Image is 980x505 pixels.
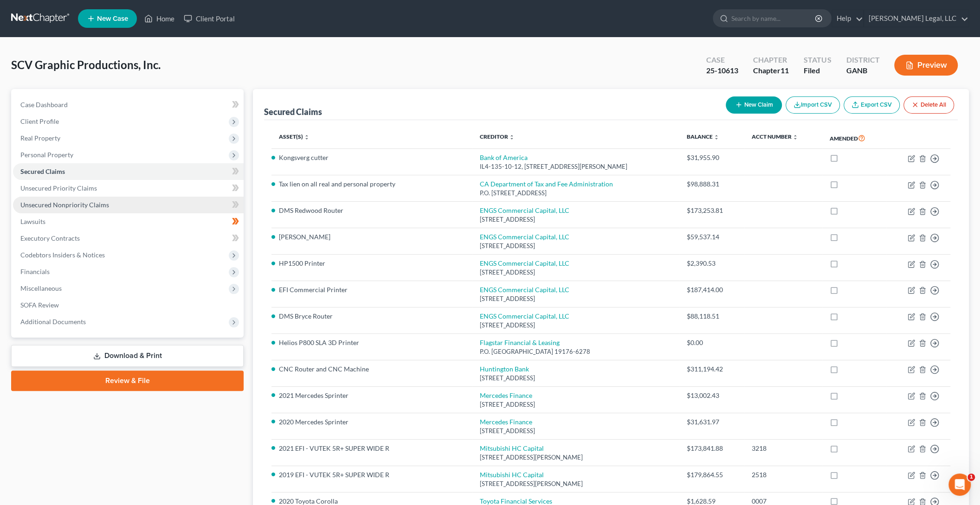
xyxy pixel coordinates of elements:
div: [STREET_ADDRESS] [480,400,672,409]
a: Unsecured Nonpriority Claims [13,197,244,213]
a: Bank of America [480,153,528,161]
span: Personal Property [20,151,73,159]
span: Unsecured Priority Claims [20,184,97,192]
a: Mercedes Finance [480,418,532,426]
div: [STREET_ADDRESS][PERSON_NAME] [480,479,672,488]
li: 2021 EFI - VUTEK 5R+ SUPER WIDE R [279,444,465,453]
div: Case [706,55,738,65]
span: Lawsuits [20,217,45,225]
th: Amended [822,128,887,149]
div: $179,864.55 [687,470,737,479]
a: Case Dashboard [13,96,244,113]
a: Unsecured Priority Claims [13,180,244,197]
a: Download & Print [11,345,244,367]
li: [PERSON_NAME] [279,232,465,242]
div: $88,118.51 [687,312,737,321]
a: SOFA Review [13,297,244,313]
div: [STREET_ADDRESS] [480,268,672,277]
div: $31,955.90 [687,153,737,162]
div: [STREET_ADDRESS] [480,294,672,303]
div: 3218 [752,444,815,453]
a: ENGS Commercial Capital, LLC [480,259,569,267]
a: ENGS Commercial Capital, LLC [480,206,569,214]
input: Search by name... [731,10,816,27]
a: Huntington Bank [480,365,529,373]
a: Lawsuits [13,213,244,230]
i: unfold_more [304,134,309,140]
span: SCV Graphic Productions, Inc. [11,58,161,71]
a: ENGS Commercial Capital, LLC [480,312,569,320]
a: Client Portal [179,10,239,27]
li: Tax lien on all real and personal property [279,179,465,189]
a: Home [140,10,179,27]
li: Helios P800 SLA 3D Printer [279,338,465,347]
div: [STREET_ADDRESS][PERSON_NAME] [480,453,672,462]
a: Executory Contracts [13,230,244,247]
a: Mercedes Finance [480,391,532,399]
span: Client Profile [20,117,59,125]
div: Filed [804,65,831,76]
a: Acct Number unfold_more [752,133,798,140]
a: [PERSON_NAME] Legal, LLC [864,10,968,27]
a: Toyota Financial Services [480,497,552,505]
i: unfold_more [714,134,719,140]
span: Miscellaneous [20,284,62,292]
div: GANB [846,65,879,76]
button: Delete All [903,96,954,114]
li: EFI Commercial Printer [279,285,465,294]
i: unfold_more [509,134,515,140]
a: Balance unfold_more [687,133,719,140]
div: $59,537.14 [687,232,737,242]
i: unfold_more [793,134,798,140]
a: Mitsubishi HC Capital [480,444,544,452]
div: [STREET_ADDRESS] [480,215,672,224]
div: $173,253.81 [687,206,737,215]
button: Preview [894,55,958,76]
div: Secured Claims [264,106,322,117]
li: DMS Redwood Router [279,206,465,215]
a: Export CSV [844,96,900,114]
a: CA Department of Tax and Fee Administration [480,180,613,188]
div: $31,631.97 [687,417,737,427]
a: Secured Claims [13,163,244,180]
span: New Case [97,15,128,22]
li: DMS Bryce Router [279,312,465,321]
li: CNC Router and CNC Machine [279,364,465,374]
div: $2,390.53 [687,259,737,268]
div: [STREET_ADDRESS] [480,427,672,435]
li: Kongsverg cutter [279,153,465,162]
div: [STREET_ADDRESS] [480,321,672,330]
a: Help [832,10,863,27]
div: $173,841.88 [687,444,737,453]
div: P.O. [STREET_ADDRESS] [480,189,672,198]
div: $13,002.43 [687,391,737,400]
span: Unsecured Nonpriority Claims [20,201,109,209]
span: Financials [20,268,50,275]
li: 2019 EFI - VUTEK 5R+ SUPER WIDE R [279,470,465,479]
div: Chapter [753,65,789,76]
div: $187,414.00 [687,285,737,294]
a: Flagstar Financial & Leasing [480,339,560,346]
a: Creditor unfold_more [480,133,515,140]
iframe: Intercom live chat [948,473,971,496]
span: Real Property [20,134,60,142]
span: Codebtors Insiders & Notices [20,251,105,259]
div: District [846,55,879,65]
div: 2518 [752,470,815,479]
li: 2020 Mercedes Sprinter [279,417,465,427]
li: 2021 Mercedes Sprinter [279,391,465,400]
a: ENGS Commercial Capital, LLC [480,233,569,241]
button: Import CSV [786,96,840,114]
span: SOFA Review [20,301,59,309]
div: [STREET_ADDRESS] [480,374,672,383]
div: $311,194.42 [687,364,737,374]
div: 25-10613 [706,65,738,76]
li: HP1500 Printer [279,259,465,268]
div: P.O. [GEOGRAPHIC_DATA] 19176-6278 [480,347,672,356]
a: Asset(s) unfold_more [279,133,309,140]
div: [STREET_ADDRESS] [480,242,672,250]
a: Review & File [11,371,244,391]
button: New Claim [726,96,782,114]
span: Executory Contracts [20,234,80,242]
div: $98,888.31 [687,179,737,189]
